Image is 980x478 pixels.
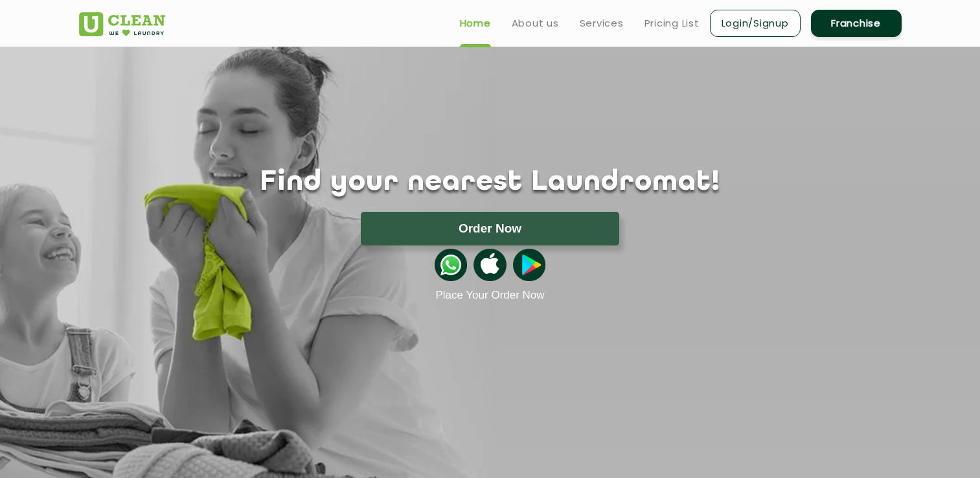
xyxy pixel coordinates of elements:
a: Home [460,16,491,31]
img: UClean Laundry and Dry Cleaning [79,12,165,36]
a: Franchise [811,10,902,37]
a: Place Your Order Now [435,289,544,302]
button: Order Now [361,212,619,245]
h1: Find your nearest Laundromat! [69,166,911,199]
img: playstoreicon.png [513,249,545,281]
a: About us [512,16,559,31]
a: Services [580,16,624,31]
img: whatsappicon.png [435,249,467,281]
a: Login/Signup [710,10,801,37]
img: apple-icon.png [473,249,506,281]
a: Pricing List [644,16,700,31]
